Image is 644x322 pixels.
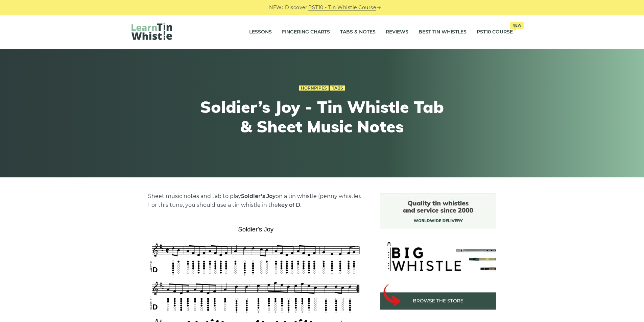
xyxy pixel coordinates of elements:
strong: key of D [278,202,300,208]
a: PST10 CourseNew [477,24,513,41]
a: Best Tin Whistles [419,24,467,41]
a: Tabs & Notes [340,24,376,41]
a: Lessons [249,24,272,41]
p: Sheet music notes and tab to play on a tin whistle (penny whistle). For this tune, you should use... [148,192,364,209]
h1: Soldier’s Joy - Tin Whistle Tab & Sheet Music Notes [198,97,447,136]
a: Reviews [386,24,408,41]
a: Fingering Charts [282,24,330,41]
span: New [510,22,524,29]
a: Tabs [330,85,345,91]
img: BigWhistle Tin Whistle Store [380,194,496,310]
img: LearnTinWhistle.com [132,23,172,40]
strong: Soldier’s Joy [241,193,276,199]
a: Hornpipes [299,85,329,91]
